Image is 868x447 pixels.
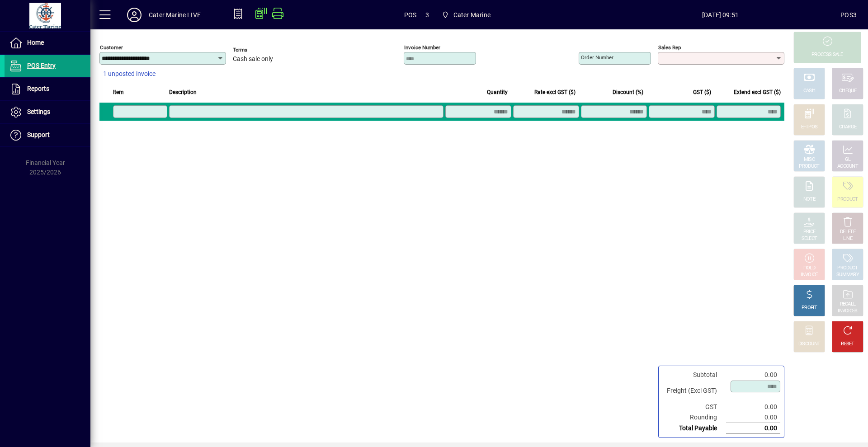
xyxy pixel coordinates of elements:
div: RESET [841,341,854,348]
div: EFTPOS [801,124,818,131]
mat-label: Invoice number [404,44,440,51]
div: PROCESS SALE [811,52,843,58]
a: Settings [5,101,90,123]
div: CHEQUE [839,88,856,94]
span: [DATE] 09:51 [600,8,840,22]
div: CHARGE [839,124,857,131]
td: GST [662,402,726,412]
span: Settings [27,108,50,115]
td: Rounding [662,412,726,423]
td: Subtotal [662,370,726,380]
a: Home [5,32,90,54]
td: 0.00 [726,412,780,423]
span: Description [169,87,197,97]
span: POS [404,8,417,22]
span: 1 unposted invoice [103,69,156,79]
span: POS Entry [27,62,56,69]
a: Support [5,124,90,146]
div: GL [845,156,851,163]
span: Reports [27,85,49,92]
span: Cater Marine [438,7,494,23]
span: 3 [425,8,429,22]
div: DISCOUNT [798,341,820,348]
div: PRICE [803,229,816,235]
td: Total Payable [662,423,726,434]
span: Item [113,87,124,97]
div: DELETE [840,229,855,235]
span: Home [27,39,44,46]
span: GST ($) [693,87,711,97]
button: 1 unposted invoice [99,66,159,82]
div: PRODUCT [837,196,858,203]
span: Cash sale only [233,56,273,63]
mat-label: Order number [581,54,613,61]
span: Extend excl GST ($) [734,87,781,97]
div: PRODUCT [799,163,819,170]
div: PROFIT [802,305,817,311]
a: Reports [5,78,90,100]
span: Quantity [487,87,508,97]
span: Terms [233,47,287,53]
mat-label: Customer [100,44,123,51]
span: Cater Marine [453,8,491,22]
span: Rate excl GST ($) [534,87,576,97]
td: 0.00 [726,370,780,380]
span: Support [27,131,50,138]
div: LINE [843,235,852,242]
td: 0.00 [726,423,780,434]
div: CASH [803,88,815,94]
div: SELECT [802,235,817,242]
button: Profile [120,7,149,23]
div: PRODUCT [837,265,858,272]
div: HOLD [803,265,815,272]
div: SUMMARY [836,272,859,278]
td: Freight (Excl GST) [662,380,726,402]
div: POS3 [840,8,857,22]
div: INVOICES [838,308,857,315]
div: RECALL [840,301,856,308]
mat-label: Sales rep [658,44,681,51]
td: 0.00 [726,402,780,412]
div: Cater Marine LIVE [149,8,201,22]
div: NOTE [803,196,815,203]
div: MISC [804,156,815,163]
div: ACCOUNT [837,163,858,170]
div: INVOICE [801,272,817,278]
span: Discount (%) [613,87,643,97]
